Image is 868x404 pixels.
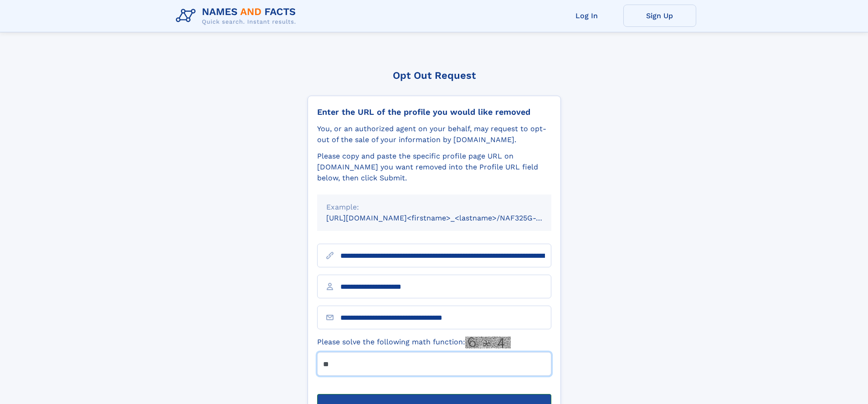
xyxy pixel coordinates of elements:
div: You, or an authorized agent on your behalf, may request to opt-out of the sale of your informatio... [317,123,551,145]
div: Opt Out Request [308,70,561,81]
label: Please solve the following math function: [317,337,511,348]
div: Please copy and paste the specific profile page URL on [DOMAIN_NAME] you want removed into the Pr... [317,151,551,184]
a: Sign Up [623,5,696,27]
img: Logo Names and Facts [172,4,303,28]
div: Example: [326,202,542,213]
a: Log In [550,5,623,27]
small: [URL][DOMAIN_NAME]<firstname>_<lastname>/NAF325G-xxxxxxxx [326,214,569,222]
div: Enter the URL of the profile you would like removed [317,107,551,117]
